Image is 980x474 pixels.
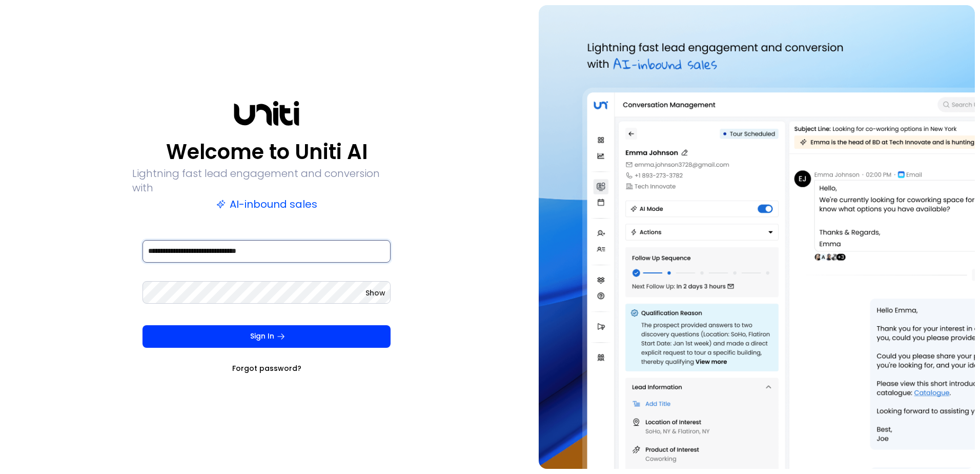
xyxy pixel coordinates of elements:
a: Forgot password? [232,363,301,373]
p: AI-inbound sales [216,197,317,211]
button: Sign In [142,325,391,348]
p: Welcome to Uniti AI [166,140,367,164]
p: Lightning fast lead engagement and conversion with [132,166,401,195]
button: Show [365,288,385,298]
img: auth-hero.png [539,5,975,469]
